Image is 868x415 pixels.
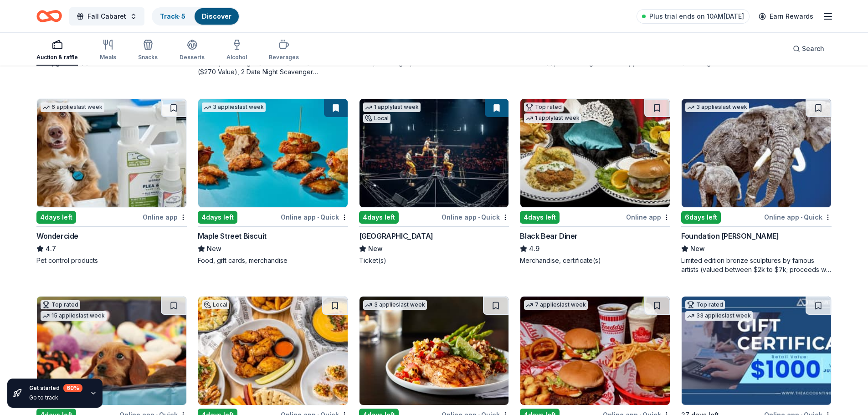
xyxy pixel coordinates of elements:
[37,99,186,207] img: Image for Wondercide
[524,102,564,112] div: Top rated
[36,256,187,265] div: Pet control products
[682,99,831,207] img: Image for Foundation Michelangelo
[681,231,779,241] div: Foundation [PERSON_NAME]
[198,211,237,224] div: 4 days left
[359,211,399,224] div: 4 days left
[198,297,348,405] img: Image for Chicken N Pickle (Grapevine)
[529,243,539,254] span: 4.9
[198,99,348,207] img: Image for Maple Street Biscuit
[637,9,750,24] a: Plus trial ends on 10AM[DATE]
[753,8,819,25] a: Earn Rewards
[802,43,824,54] span: Search
[524,113,581,123] div: 1 apply last week
[682,297,831,405] img: Image for The Accounting Doctor
[363,102,421,112] div: 1 apply last week
[198,58,348,77] div: 3 Family Scavenger [PERSON_NAME] Six Pack ($270 Value), 2 Date Night Scavenger [PERSON_NAME] Two ...
[180,54,205,61] div: Desserts
[690,243,705,254] span: New
[198,98,348,265] a: Image for Maple Street Biscuit3 applieslast week4days leftOnline app•QuickMaple Street BiscuitNew...
[442,211,509,223] div: Online app Quick
[226,54,247,61] div: Alcohol
[368,243,383,254] span: New
[37,297,186,405] img: Image for BarkBox
[681,211,721,224] div: 6 days left
[359,98,509,265] a: Image for Dickies Arena1 applylast weekLocal4days leftOnline app•Quick[GEOGRAPHIC_DATA]NewTicket(s)
[685,102,749,112] div: 3 applies last week
[520,99,670,207] img: Image for Black Bear Diner
[41,311,107,321] div: 15 applies last week
[681,98,832,274] a: Image for Foundation Michelangelo3 applieslast week6days leftOnline app•QuickFoundation [PERSON_N...
[360,99,509,207] img: Image for Dickies Arena
[41,300,80,309] div: Top rated
[198,231,267,241] div: Maple Street Biscuit
[520,231,578,241] div: Black Bear Diner
[359,256,509,265] div: Ticket(s)
[207,243,221,254] span: New
[100,54,116,61] div: Meals
[363,300,427,310] div: 3 applies last week
[269,36,299,66] button: Beverages
[685,300,725,309] div: Top rated
[87,11,126,22] span: Fall Cabaret
[520,256,670,265] div: Merchandise, certificate(s)
[317,214,319,221] span: •
[363,114,390,123] div: Local
[520,98,670,265] a: Image for Black Bear DinerTop rated1 applylast week4days leftOnline appBlack Bear Diner4.9Merchan...
[202,102,266,112] div: 3 applies last week
[226,36,247,66] button: Alcohol
[478,214,480,221] span: •
[36,54,78,61] div: Auction & raffle
[281,211,348,223] div: Online app Quick
[685,311,753,321] div: 33 applies last week
[36,98,187,265] a: Image for Wondercide6 applieslast week4days leftOnline appWondercide4.7Pet control products
[202,300,229,309] div: Local
[180,36,205,66] button: Desserts
[41,102,104,112] div: 6 applies last week
[359,231,433,241] div: [GEOGRAPHIC_DATA]
[269,54,299,61] div: Beverages
[29,384,82,392] div: Get started
[786,40,832,58] button: Search
[360,297,509,405] img: Image for Firebirds Wood Fired Grill
[202,12,231,20] a: Discover
[100,36,116,66] button: Meals
[36,231,78,241] div: Wondercide
[524,300,588,310] div: 7 applies last week
[198,256,348,265] div: Food, gift cards, merchandise
[764,211,832,223] div: Online app Quick
[36,211,76,224] div: 4 days left
[626,211,670,223] div: Online app
[143,211,187,223] div: Online app
[63,384,82,392] div: 60 %
[138,54,158,61] div: Snacks
[520,297,670,405] img: Image for Freddy's Frozen Custard & Steakburgers
[801,214,802,221] span: •
[681,256,832,274] div: Limited edition bronze sculptures by famous artists (valued between $2k to $7k; proceeds will spl...
[160,12,185,20] a: Track· 5
[36,36,78,66] button: Auction & raffle
[138,36,158,66] button: Snacks
[520,211,560,224] div: 4 days left
[29,394,82,401] div: Go to track
[69,7,144,26] button: Fall Cabaret
[46,243,56,254] span: 4.7
[649,11,744,22] span: Plus trial ends on 10AM[DATE]
[152,7,240,26] button: Track· 5Discover
[36,5,62,27] a: Home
